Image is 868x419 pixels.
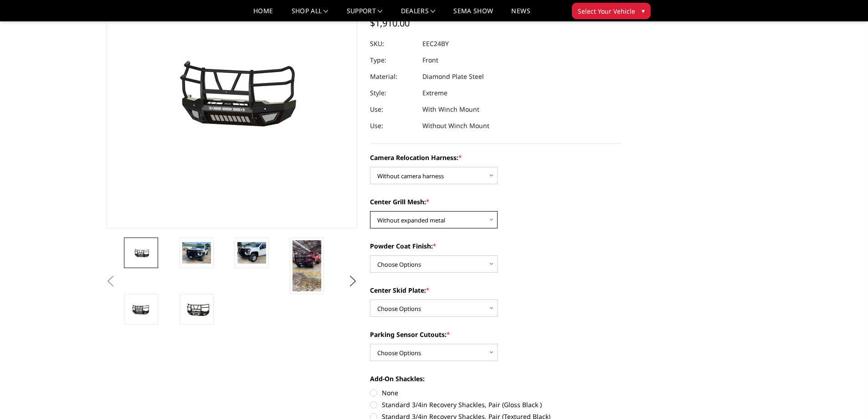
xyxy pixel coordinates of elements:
[578,6,635,16] span: Select Your Vehicle
[422,118,489,134] dd: Without Winch Mount
[370,374,621,383] label: Add-On Shackles:
[292,8,329,21] a: shop all
[253,8,273,21] a: Home
[370,36,416,52] dt: SKU:
[370,52,416,68] dt: Type:
[511,8,530,21] a: News
[182,242,211,264] img: 2024-2025 Chevrolet 2500-3500 - T2 Series - Extreme Front Bumper (receiver or winch)
[422,36,449,52] dd: EEC24BY
[127,302,155,317] img: 2024-2025 Chevrolet 2500-3500 - T2 Series - Extreme Front Bumper (receiver or winch)
[370,330,621,339] label: Parking Sensor Cutouts:
[104,274,118,288] button: Previous
[370,101,416,118] dt: Use:
[822,375,868,419] iframe: Chat Widget
[422,52,438,68] dd: Front
[572,3,651,19] button: Select Your Vehicle
[370,400,621,409] label: Standard 3/4in Recovery Shackles, Pair (Gloss Black )
[422,101,479,118] dd: With Winch Mount
[127,246,155,259] img: 2024-2025 Chevrolet 2500-3500 - T2 Series - Extreme Front Bumper (receiver or winch)
[370,118,416,134] dt: Use:
[370,285,621,295] label: Center Skid Plate:
[370,388,621,398] label: None
[453,8,493,21] a: SEMA Show
[422,68,484,85] dd: Diamond Plate Steel
[346,274,360,288] button: Next
[401,8,436,21] a: Dealers
[422,85,447,101] dd: Extreme
[293,240,321,291] img: 2024-2025 Chevrolet 2500-3500 - T2 Series - Extreme Front Bumper (receiver or winch)
[347,8,383,21] a: Support
[370,85,416,101] dt: Style:
[642,6,645,16] span: ▾
[370,197,621,207] label: Center Grill Mesh:
[370,153,621,162] label: Camera Relocation Harness:
[370,68,416,85] dt: Material:
[370,17,410,29] span: $1,910.00
[182,301,211,317] img: 2024-2025 Chevrolet 2500-3500 - T2 Series - Extreme Front Bumper (receiver or winch)
[237,242,266,264] img: 2024-2025 Chevrolet 2500-3500 - T2 Series - Extreme Front Bumper (receiver or winch)
[370,241,621,251] label: Powder Coat Finish:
